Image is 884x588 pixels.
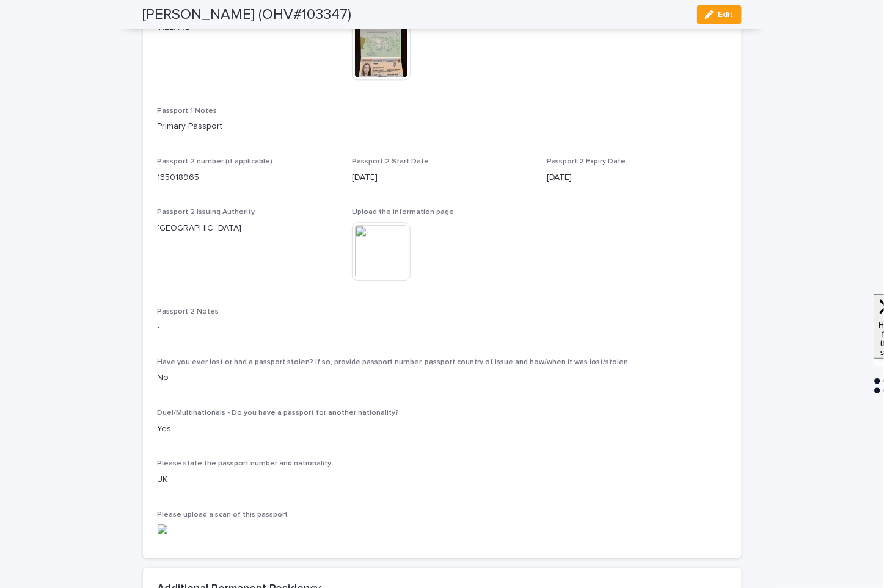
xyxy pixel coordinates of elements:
[143,6,352,24] h2: [PERSON_NAME] (OHV#103347)
[158,359,630,366] span: Have you ever lost or had a passport stolen? If so, provide passport number, passport country of ...
[697,5,742,24] button: Edit
[547,171,727,184] p: [DATE]
[158,460,332,467] span: Please state the passport number and nationality
[158,524,167,534] img: 8l-XYggOfYk7nMvH38FWOMgV_KXgBT-5QnAX7-TA4m8
[352,158,429,165] span: Passport 2 Start Date
[158,209,255,216] span: Passport 2 Issuing Authority
[158,423,727,436] p: Yes
[158,473,727,486] p: UK
[352,171,532,184] p: [DATE]
[158,222,338,235] p: [GEOGRAPHIC_DATA]
[158,308,219,315] span: Passport 2 Notes
[158,120,727,133] p: Primary Passport
[158,409,400,417] span: Duel/Multinationals - Do you have a passport for another nationality?
[352,209,454,216] span: Upload the information page
[158,107,217,115] span: Passport 1 Notes
[547,158,626,165] span: Passport 2 Expiry Date
[158,511,288,518] span: Please upload a scan of this passport
[158,158,273,165] span: Passport 2 number (if applicable)
[158,171,338,184] p: 135018965
[718,10,734,19] span: Edit
[158,321,727,334] p: -
[158,371,727,384] p: No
